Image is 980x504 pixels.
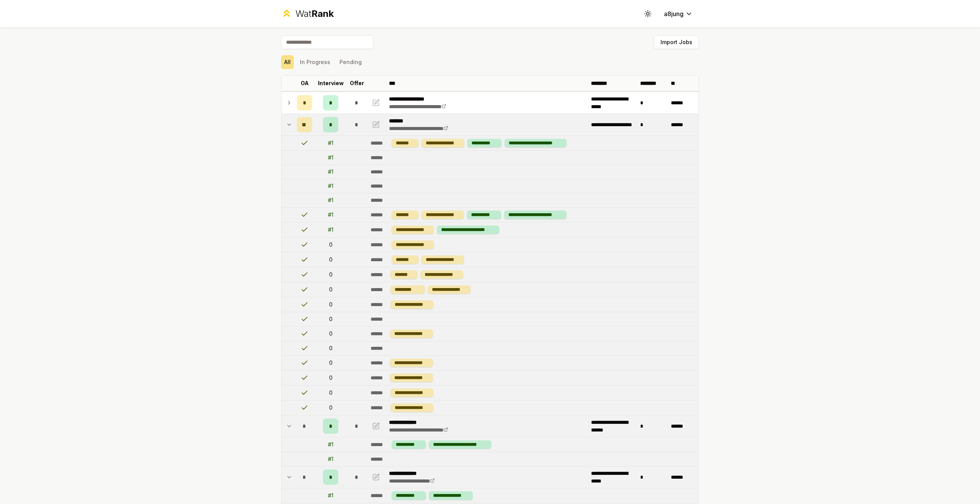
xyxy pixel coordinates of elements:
[281,55,294,69] button: All
[315,341,346,355] td: 0
[328,492,333,499] div: # 1
[328,182,333,190] div: # 1
[336,55,365,69] button: Pending
[315,282,346,297] td: 0
[315,400,346,415] td: 0
[315,356,346,370] td: 0
[295,8,334,20] div: Wat
[315,267,346,282] td: 0
[328,196,333,204] div: # 1
[297,55,333,69] button: In Progress
[328,455,333,463] div: # 1
[315,297,346,312] td: 0
[328,168,333,176] div: # 1
[658,7,699,21] button: a8jung
[328,154,333,161] div: # 1
[664,9,684,18] span: a8jung
[315,371,346,385] td: 0
[315,326,346,341] td: 0
[311,8,334,19] span: Rank
[301,79,309,87] p: OA
[281,8,334,20] a: WatRank
[350,79,364,87] p: Offer
[328,226,333,234] div: # 1
[654,35,699,49] button: Import Jobs
[315,385,346,400] td: 0
[318,79,344,87] p: Interview
[328,211,333,219] div: # 1
[315,237,346,252] td: 0
[328,139,333,147] div: # 1
[315,312,346,326] td: 0
[315,252,346,267] td: 0
[328,441,333,448] div: # 1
